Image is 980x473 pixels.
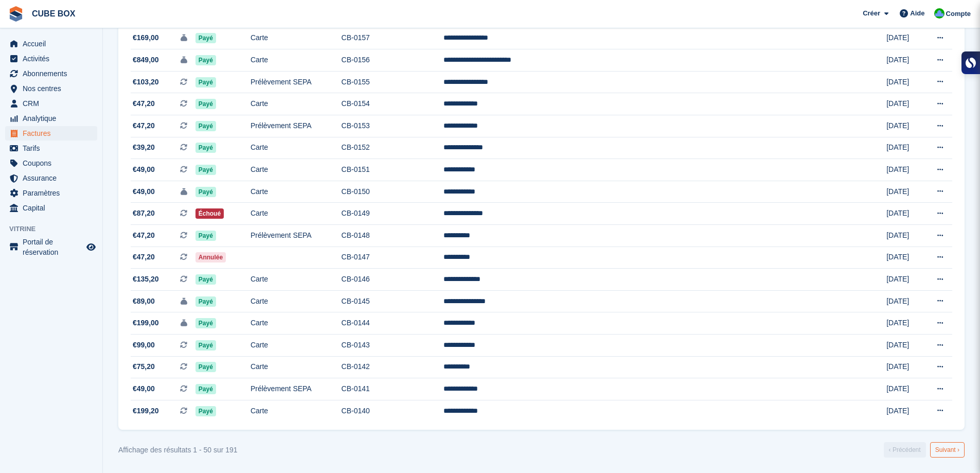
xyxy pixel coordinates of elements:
span: €169,00 [133,32,159,43]
span: €47,20 [133,98,155,109]
td: [DATE] [886,93,920,115]
span: Aide [910,8,924,19]
span: €99,00 [133,340,155,351]
span: €135,20 [133,274,159,285]
td: CB-0142 [342,356,443,378]
td: Carte [251,290,342,312]
a: menu [5,126,97,141]
td: CB-0155 [342,71,443,93]
td: CB-0154 [342,93,443,115]
a: menu [5,51,97,66]
td: [DATE] [886,269,920,291]
td: Carte [251,356,342,378]
span: Paramètres [23,186,84,200]
a: menu [5,111,97,126]
td: Carte [251,181,342,203]
span: Payé [195,187,216,197]
td: Carte [251,159,342,181]
span: Activités [23,51,84,66]
a: menu [5,141,97,155]
a: menu [5,201,97,215]
td: CB-0153 [342,115,443,137]
span: Payé [195,99,216,109]
span: Payé [195,318,216,328]
td: CB-0151 [342,159,443,181]
td: [DATE] [886,247,920,269]
td: CB-0145 [342,290,443,312]
td: Carte [251,137,342,159]
img: stora-icon-8386f47178a22dfd0bd8f6a31ec36ba5ce8667c1dd55bd0f319d3a0aa187defe.svg [8,6,24,22]
td: CB-0143 [342,335,443,357]
span: Payé [195,55,216,65]
td: Carte [251,312,342,335]
span: CRM [23,96,84,111]
span: €199,20 [133,406,159,416]
span: Vitrine [9,224,102,234]
td: Carte [251,335,342,357]
span: Assurance [23,171,84,185]
td: [DATE] [886,290,920,312]
span: Payé [195,77,216,87]
td: CB-0150 [342,181,443,203]
span: Payé [195,362,216,372]
a: menu [5,37,97,51]
span: €49,00 [133,164,155,175]
a: menu [5,81,97,96]
td: Prélèvement SEPA [251,378,342,400]
span: Factures [23,126,84,141]
span: Portail de réservation [23,237,84,257]
td: [DATE] [886,225,920,247]
td: Carte [251,49,342,72]
td: [DATE] [886,335,920,357]
td: [DATE] [886,27,920,49]
td: CB-0144 [342,312,443,335]
td: CB-0140 [342,400,443,422]
a: menu [5,186,97,200]
a: Boutique d'aperçu [85,241,97,253]
span: Annulée [195,252,226,262]
td: [DATE] [886,312,920,335]
span: €47,20 [133,252,155,262]
td: CB-0157 [342,27,443,49]
span: Abonnements [23,66,84,81]
span: Payé [195,274,216,285]
span: Payé [195,296,216,307]
span: Coupons [23,156,84,170]
span: Payé [195,165,216,175]
span: Tarifs [23,141,84,155]
td: Carte [251,203,342,225]
td: Carte [251,27,342,49]
span: Payé [195,121,216,131]
span: Payé [195,33,216,43]
td: [DATE] [886,203,920,225]
td: [DATE] [886,400,920,422]
td: [DATE] [886,356,920,378]
td: Carte [251,269,342,291]
span: €47,20 [133,120,155,131]
td: Prélèvement SEPA [251,115,342,137]
td: [DATE] [886,181,920,203]
a: CUBE BOX [28,5,79,22]
td: CB-0156 [342,49,443,72]
span: Payé [195,406,216,416]
td: [DATE] [886,159,920,181]
td: CB-0146 [342,269,443,291]
span: Échoué [195,208,224,219]
td: [DATE] [886,115,920,137]
a: Suivant [930,442,965,458]
span: €47,20 [133,230,155,241]
td: [DATE] [886,378,920,400]
span: Analytique [23,111,84,126]
td: CB-0149 [342,203,443,225]
td: CB-0141 [342,378,443,400]
span: Créer [863,8,880,19]
span: €87,20 [133,208,155,219]
span: Capital [23,201,84,215]
td: Carte [251,93,342,115]
img: Cube Box [934,8,945,19]
span: €89,00 [133,296,155,307]
span: Payé [195,231,216,241]
span: Payé [195,143,216,153]
a: Précédent [884,442,926,458]
span: Payé [195,384,216,394]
